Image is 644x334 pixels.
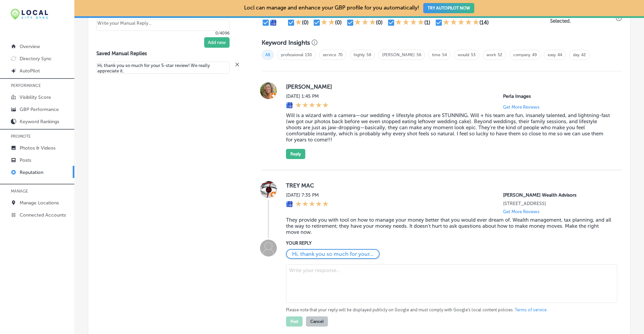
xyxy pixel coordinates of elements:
a: time [432,52,440,57]
p: Perla Images [503,93,611,99]
div: (0) [376,19,383,26]
textarea: Create your Quick Reply [96,19,230,31]
label: YOUR REPLY [286,241,611,246]
p: Get More Reviews [503,105,540,110]
a: 58 [366,52,371,57]
a: 42 [581,52,586,57]
a: 70 [338,52,343,57]
p: AutoPilot [20,68,40,74]
p: Hi, thank you so much for your 5-star review! We really appreciate it. [292,251,374,257]
p: 0/4096 [96,31,230,36]
p: Keyword Rankings [20,119,59,125]
label: [DATE] 7:35 PM [286,192,329,198]
a: highly [354,52,365,57]
div: 1 Star [295,19,302,27]
div: 4 Stars [395,19,424,27]
div: 2 Stars [321,19,335,27]
p: Get More Reviews [503,209,540,214]
p: Directory Sync [20,56,52,62]
a: 53 [471,52,476,57]
button: TRY AUTOPILOT NOW [423,3,474,13]
a: work [486,52,496,57]
a: 130 [305,52,312,57]
a: 44 [557,52,562,57]
button: Cancel [306,316,328,327]
div: (0) [335,19,342,26]
p: Reputation [20,170,43,175]
label: Saved Manual Replies [96,50,240,57]
a: 54 [442,52,447,57]
h3: Keyword Insights [262,39,310,46]
p: Connected Accounts [20,212,66,218]
a: Terms of service [515,307,547,313]
a: [PERSON_NAME] [382,52,415,57]
p: Please note that your reply will be displayed publicly on Google and must comply with Google's lo... [286,307,611,313]
img: 12321ecb-abad-46dd-be7f-2600e8d3409flocal-city-sync-logo-rectangle.png [11,9,48,20]
p: Overview [20,44,40,49]
a: would [458,52,469,57]
textarea: Create your Quick Reply [96,62,230,74]
a: 49 [532,52,537,57]
div: 5 Stars [295,102,329,109]
label: [DATE] 1:45 PM [286,93,329,99]
button: Post [286,316,303,327]
blockquote: They provide you with tool on how to manage your money better that you would ever dream of. Wealt... [286,217,611,235]
a: 52 [498,52,502,57]
div: 3 Stars [354,19,376,27]
p: Photos & Videos [20,145,55,151]
p: Posts [20,157,31,163]
a: easy [548,52,556,57]
div: (14) [479,19,489,26]
a: 56 [416,52,421,57]
label: TREY MAC [286,182,611,189]
span: All [262,50,274,60]
p: 1207 S White Chapel Blvd #150 [503,201,611,206]
a: professional [281,52,303,57]
p: GBP Performance [20,107,59,112]
a: service [323,52,336,57]
button: Add new [204,37,230,48]
img: Image [260,240,277,257]
div: (1) [424,19,430,26]
a: day [573,52,579,57]
div: 5 Stars [443,19,479,27]
p: Mills Wealth Advisors [503,192,611,198]
a: company [513,52,530,57]
p: Manage Locations [20,200,59,206]
label: [PERSON_NAME] [286,83,611,90]
div: (0) [302,19,309,26]
p: Visibility Score [20,94,51,100]
div: 5 Stars [295,201,329,208]
blockquote: Will is a wizard with a camera—our wedding + lifestyle photos are STUNNING. Will + his team are f... [286,112,611,143]
button: Reply [286,149,305,159]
